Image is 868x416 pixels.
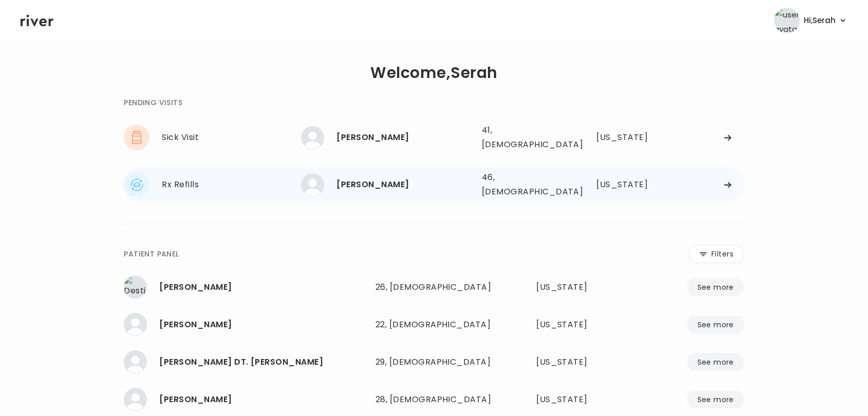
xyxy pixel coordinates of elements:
[124,96,182,109] div: PENDING VISITS
[774,8,847,33] button: user avatarHi,Serah
[596,130,654,145] div: Illinois
[124,388,147,411] img: Kyla Gosha
[687,315,744,333] button: See more
[688,245,744,263] button: Filters
[375,355,493,369] div: 29, [DEMOGRAPHIC_DATA]
[159,392,367,407] div: Kyla Gosha
[124,275,147,299] img: Destiny Ford
[482,123,564,152] div: 41, [DEMOGRAPHIC_DATA]
[301,126,324,149] img: Gabriellen Johnson
[687,353,744,371] button: See more
[124,248,179,260] div: PATIENT PANEL
[375,280,493,294] div: 26, [DEMOGRAPHIC_DATA]
[301,173,324,196] img: SHANNON DICKHERBER
[536,392,618,407] div: Florida
[774,8,800,33] img: user avatar
[375,392,493,407] div: 28, [DEMOGRAPHIC_DATA]
[336,130,473,145] div: Gabriellen Johnson
[159,318,367,332] div: KEYSHLA HERNANDEZ MARTINEZ
[336,177,473,192] div: SHANNON DICKHERBER
[687,278,744,296] button: See more
[162,177,301,192] div: Rx Refills
[804,13,836,28] span: Hi, Serah
[370,66,497,80] h1: Welcome, Serah
[596,177,654,192] div: Michigan
[536,318,618,332] div: Missouri
[124,313,147,336] img: KEYSHLA HERNANDEZ MARTINEZ
[375,318,493,332] div: 22, [DEMOGRAPHIC_DATA]
[482,170,564,199] div: 46, [DEMOGRAPHIC_DATA]
[124,350,147,373] img: MELISSA DILEN TREVIZO GOMEZ
[687,390,744,408] button: See more
[162,130,301,145] div: Sick Visit
[536,280,618,294] div: Florida
[159,280,367,294] div: Destiny Ford
[536,355,618,369] div: Colorado
[159,355,367,369] div: MELISSA DILEN TREVIZO GOMEZ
